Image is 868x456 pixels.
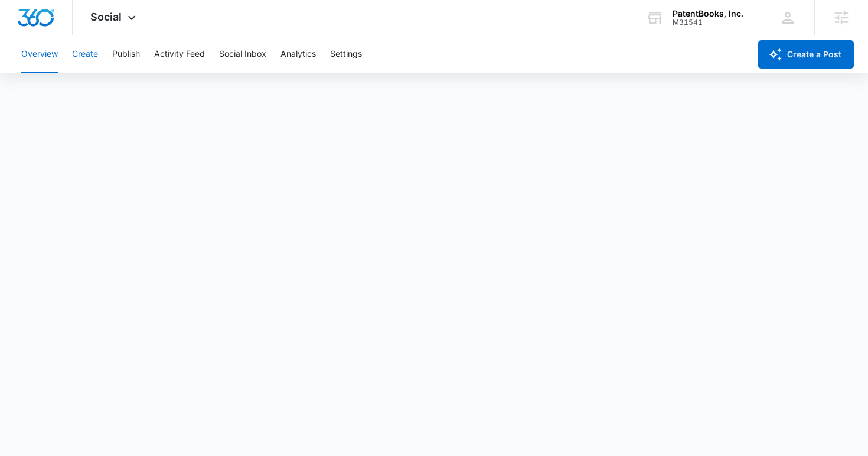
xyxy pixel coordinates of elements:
[21,35,58,73] button: Overview
[330,35,362,73] button: Settings
[673,18,743,27] div: account id
[90,11,122,23] span: Social
[219,35,266,73] button: Social Inbox
[758,40,854,69] button: Create a Post
[112,35,140,73] button: Publish
[72,35,98,73] button: Create
[280,35,316,73] button: Analytics
[154,35,205,73] button: Activity Feed
[673,9,743,18] div: account name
